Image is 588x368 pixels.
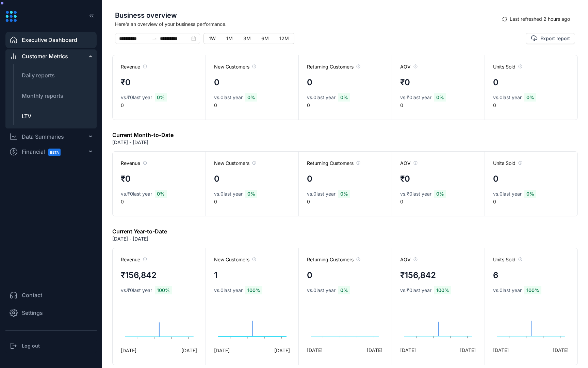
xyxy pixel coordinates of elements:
span: 0 % [434,190,446,198]
span: vs. 0 last year [307,94,336,101]
span: 0 % [338,190,350,198]
span: Here's an overview of your business performance. [115,20,497,28]
span: [DATE] [460,347,476,354]
h3: Log out [22,342,40,349]
span: 6M [261,35,269,41]
button: syncLast refreshed 2 hours ago [497,14,575,25]
span: 12M [279,35,289,41]
div: Data Summaries [22,133,64,141]
span: Units Sold [493,160,522,167]
span: vs. ₹0 last year [121,287,152,294]
h4: ₹0 [121,76,131,89]
span: vs. 0 last year [214,287,243,294]
h4: 0 [214,173,219,185]
span: AOV [400,63,418,70]
h4: 6 [493,269,498,281]
span: Last refreshed 2 hours ago [510,15,570,23]
span: New Customers [214,160,256,167]
h4: 0 [307,269,312,281]
span: Export report [540,35,570,42]
span: AOV [400,256,418,263]
span: 0 % [155,93,167,102]
h4: 0 [214,76,219,89]
h4: 0 [493,76,499,89]
h4: 0 [307,76,312,89]
span: swap-right [152,36,157,41]
span: 0 % [245,93,257,102]
span: New Customers [214,256,256,263]
span: Contact [22,291,42,299]
div: 0 [206,55,298,120]
span: New Customers [214,63,256,70]
span: [DATE] [274,347,290,354]
p: [DATE] - [DATE] [112,235,148,242]
span: vs. ₹0 last year [400,190,431,197]
span: [DATE] [367,347,382,354]
span: 0 % [524,93,536,102]
h4: ₹0 [121,173,131,185]
h4: ₹156,842 [400,269,436,281]
div: 0 [485,55,577,120]
span: Business overview [115,10,497,20]
span: [DATE] [493,347,509,354]
span: Daily reports [22,72,55,79]
span: vs. 0 last year [307,190,336,197]
span: to [152,36,157,41]
span: 0 % [245,190,257,198]
div: 0 [392,152,485,216]
span: Revenue [121,256,147,263]
span: [DATE] [553,347,569,354]
span: 0 % [155,190,167,198]
span: 0 % [338,93,350,102]
span: 0 % [338,286,350,294]
span: 0 % [434,93,446,102]
h4: ₹0 [400,173,410,185]
span: vs. 0 last year [493,190,522,197]
span: vs. 0 last year [493,287,522,294]
span: 100 % [434,286,451,294]
div: 0 [206,152,298,216]
span: vs. 0 last year [307,287,336,294]
span: Revenue [121,63,147,70]
span: Units Sold [493,63,522,70]
span: LTV [22,113,31,120]
span: Returning Customers [307,256,360,263]
span: vs. ₹0 last year [400,287,431,294]
h4: ₹156,842 [121,269,157,281]
span: 3M [243,35,251,41]
span: 1M [226,35,233,41]
h4: 0 [307,173,312,185]
span: Returning Customers [307,160,360,167]
div: 0 [485,152,577,216]
span: 100 % [524,286,541,294]
div: 0 [298,152,391,216]
span: Monthly reports [22,92,63,99]
span: vs. ₹0 last year [121,94,152,101]
span: vs. 0 last year [214,94,243,101]
span: 100 % [155,286,172,294]
span: vs. ₹0 last year [400,94,431,101]
span: [DATE] [121,347,136,354]
span: 1W [209,35,216,41]
span: Financial [22,144,67,159]
span: Executive Dashboard [22,36,77,44]
div: 0 [113,55,206,120]
span: [DATE] [181,347,197,354]
h6: Current Year-to-Date [112,227,167,235]
span: BETA [48,149,61,156]
span: vs. ₹0 last year [121,190,152,197]
span: vs. 0 last year [493,94,522,101]
div: 0 [298,55,391,120]
h4: ₹0 [400,76,410,89]
span: 0 % [524,190,536,198]
span: [DATE] [400,347,416,354]
h6: Current Month-to-Date [112,131,174,139]
span: [DATE] [307,347,323,354]
span: Returning Customers [307,63,360,70]
button: Export report [526,33,575,44]
p: [DATE] - [DATE] [112,139,148,146]
span: sync [502,17,507,21]
span: 100 % [245,286,262,294]
span: AOV [400,160,418,167]
div: 0 [113,152,206,216]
